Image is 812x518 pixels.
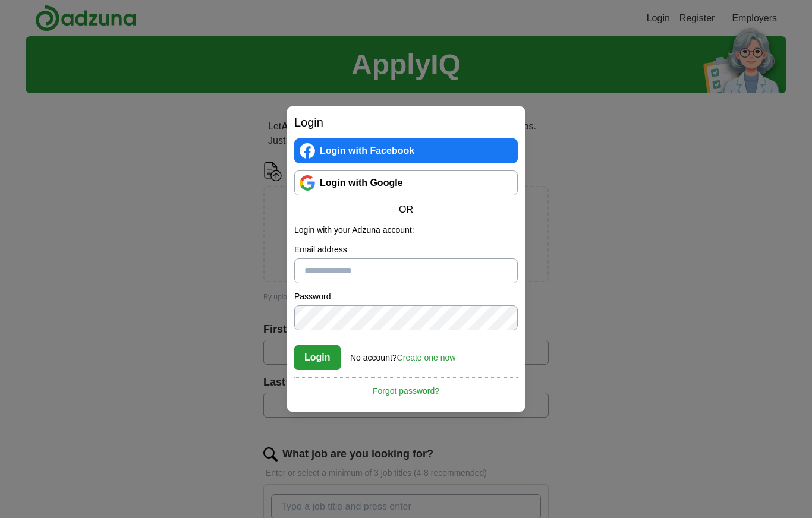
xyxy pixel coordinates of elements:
h2: Login [294,113,518,131]
a: Create one now [397,353,456,362]
a: Login with Google [294,170,518,195]
label: Email address [294,244,518,256]
label: Password [294,290,518,303]
a: Login with Facebook [294,138,518,163]
a: Forgot password? [294,377,518,397]
button: Login [294,345,341,370]
p: Login with your Adzuna account: [294,224,518,236]
div: No account? [350,345,455,364]
span: OR [392,203,420,217]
